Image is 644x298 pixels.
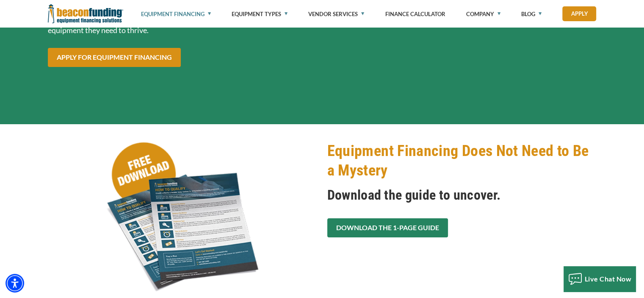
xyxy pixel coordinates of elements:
[327,218,448,237] a: Download the 1-Page Guide
[564,266,636,292] button: Live Chat Now
[48,48,181,67] a: Apply for Equipment Financing
[327,187,597,203] h3: Download the guide to uncover.
[562,6,596,21] a: Apply
[48,141,317,295] img: Equipment Financing Does Not Need to Be a Mystery
[48,213,317,221] a: Equipment Financing Does Not Need to Be a Mystery
[327,141,597,180] h2: Equipment Financing Does Not Need to Be a Mystery
[6,274,24,292] div: Accessibility Menu
[585,275,632,283] span: Live Chat Now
